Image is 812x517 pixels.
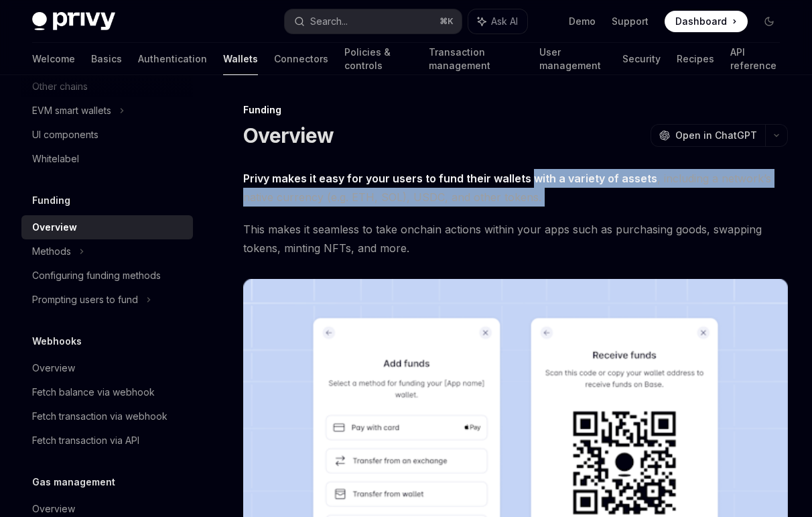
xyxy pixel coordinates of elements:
[758,11,780,32] button: Toggle dark mode
[32,333,82,349] h5: Webhooks
[32,243,71,260] div: Methods
[612,15,649,28] a: Support
[32,151,79,167] div: Whitelabel
[243,103,788,117] div: Funding
[32,474,115,490] h5: Gas management
[21,264,193,288] a: Configuring funding methods
[539,43,606,75] a: User management
[243,172,657,185] strong: Privy makes it easy for your users to fund their wallets with a variety of assets
[32,103,111,119] div: EVM smart wallets
[32,433,139,449] div: Fetch transaction via API
[32,292,138,308] div: Prompting users to fund
[243,220,788,257] span: This makes it seamless to take onchain actions within your apps such as purchasing goods, swappin...
[285,9,461,34] button: Search...⌘K
[310,13,348,30] div: Search...
[32,268,161,284] div: Configuring funding methods
[32,192,70,209] h5: Funding
[223,43,258,75] a: Wallets
[21,404,193,428] a: Fetch transaction via webhook
[21,356,193,380] a: Overview
[21,147,193,171] a: Whitelabel
[622,43,661,75] a: Security
[243,169,788,207] span: , including a network’s native currency (e.g. ETH, SOL), USDC, and other tokens.
[491,15,518,28] span: Ask AI
[21,380,193,404] a: Fetch balance via webhook
[730,43,780,75] a: API reference
[21,428,193,453] a: Fetch transaction via API
[344,43,413,75] a: Policies & controls
[274,43,328,75] a: Connectors
[32,219,77,235] div: Overview
[651,124,765,147] button: Open in ChatGPT
[675,15,727,28] span: Dashboard
[32,384,155,400] div: Fetch balance via webhook
[439,16,454,27] span: ⌘ K
[32,43,75,75] a: Welcome
[32,12,115,31] img: dark logo
[32,501,75,517] div: Overview
[429,43,523,75] a: Transaction management
[138,43,207,75] a: Authentication
[243,123,334,148] h1: Overview
[665,11,748,32] a: Dashboard
[32,127,98,143] div: UI components
[32,360,75,376] div: Overview
[569,15,596,28] a: Demo
[468,9,527,34] button: Ask AI
[677,43,714,75] a: Recipes
[21,123,193,147] a: UI components
[91,43,122,75] a: Basics
[32,408,167,424] div: Fetch transaction via webhook
[21,215,193,239] a: Overview
[675,129,757,142] span: Open in ChatGPT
